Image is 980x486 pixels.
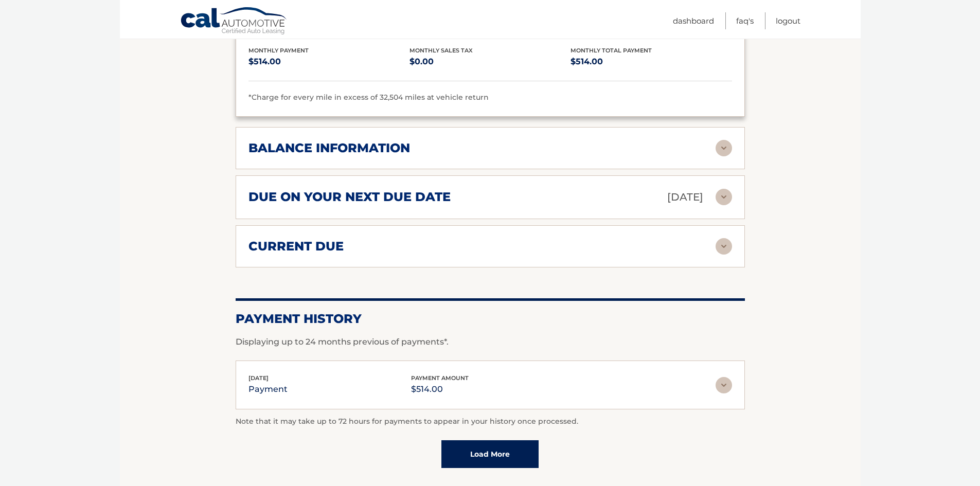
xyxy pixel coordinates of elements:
a: FAQ's [736,12,754,29]
a: Load More [441,440,539,468]
a: Cal Automotive [180,7,288,37]
span: payment amount [411,374,469,382]
span: [DATE] [248,374,269,382]
p: $0.00 [409,55,571,69]
span: *Charge for every mile in excess of 32,504 miles at vehicle return [248,93,489,102]
h2: current due [248,239,344,254]
h2: balance information [248,140,410,156]
p: [DATE] [667,188,703,206]
img: accordion-rest.svg [716,377,732,393]
h2: Payment History [236,311,745,327]
a: Logout [776,12,800,29]
span: Monthly Total Payment [571,47,652,54]
a: Dashboard [673,12,714,29]
p: payment [248,382,288,397]
img: accordion-rest.svg [716,189,732,205]
img: accordion-rest.svg [716,238,732,255]
span: Monthly Payment [248,47,309,54]
img: accordion-rest.svg [716,140,732,156]
p: $514.00 [248,55,409,69]
p: $514.00 [571,55,732,69]
p: Displaying up to 24 months previous of payments*. [236,336,745,348]
h2: due on your next due date [248,189,451,205]
span: Monthly Sales Tax [409,47,473,54]
p: Note that it may take up to 72 hours for payments to appear in your history once processed. [236,416,745,428]
p: $514.00 [411,382,469,397]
